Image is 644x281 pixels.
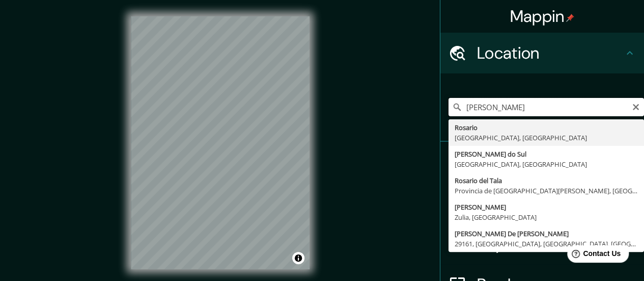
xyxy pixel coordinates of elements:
div: Provincia de [GEOGRAPHIC_DATA][PERSON_NAME], [GEOGRAPHIC_DATA] [455,186,638,196]
h4: Location [477,43,624,63]
div: Style [440,183,644,223]
div: Zulia, [GEOGRAPHIC_DATA] [455,212,638,222]
div: [PERSON_NAME] De [PERSON_NAME] [455,228,638,239]
div: [GEOGRAPHIC_DATA], [GEOGRAPHIC_DATA] [455,159,638,169]
div: Layout [440,223,644,264]
div: Rosario [455,122,638,133]
div: [GEOGRAPHIC_DATA], [GEOGRAPHIC_DATA] [455,133,638,143]
button: Clear [632,101,640,111]
div: [PERSON_NAME] do Sul [455,149,638,159]
canvas: Map [131,16,310,269]
div: Location [440,33,644,73]
div: Rosario del Tala [455,175,638,186]
div: 29161, [GEOGRAPHIC_DATA], [GEOGRAPHIC_DATA], [GEOGRAPHIC_DATA], [GEOGRAPHIC_DATA] [455,239,638,249]
img: pin-icon.png [566,14,574,22]
h4: Layout [477,234,624,254]
div: [PERSON_NAME] [455,202,638,212]
input: Pick your city or area [449,98,644,116]
h4: Mappin [510,6,575,27]
div: Pins [440,142,644,183]
button: Toggle attribution [292,252,304,264]
iframe: Help widget launcher [553,241,633,270]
